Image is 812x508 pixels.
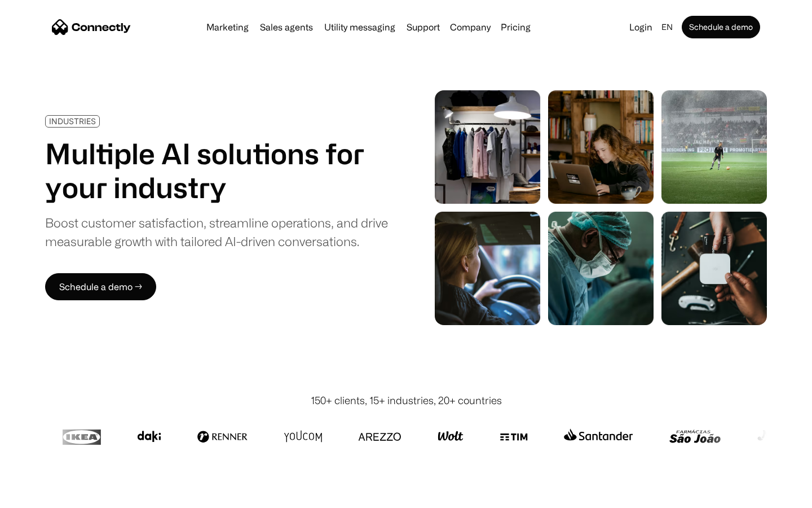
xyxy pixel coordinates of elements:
a: Login [625,19,657,35]
aside: Language selected: English [11,487,68,504]
a: Sales agents [255,23,317,32]
div: en [661,19,673,35]
div: Company [447,19,494,35]
div: 150+ clients, 15+ industries, 20+ countries [311,393,502,408]
a: home [52,19,131,36]
a: Schedule a demo [682,16,760,38]
a: Pricing [496,23,535,32]
a: Utility messaging [320,23,400,32]
a: Support [402,23,444,32]
a: Marketing [202,23,253,32]
div: en [657,19,679,35]
div: Boost customer satisfaction, streamline operations, and drive measurable growth with tailored AI-... [45,213,388,251]
a: Schedule a demo → [45,273,156,300]
h1: Multiple AI solutions for your industry [45,137,388,204]
div: Company [450,19,491,35]
div: INDUSTRIES [49,117,96,125]
ul: Language list [23,488,68,504]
